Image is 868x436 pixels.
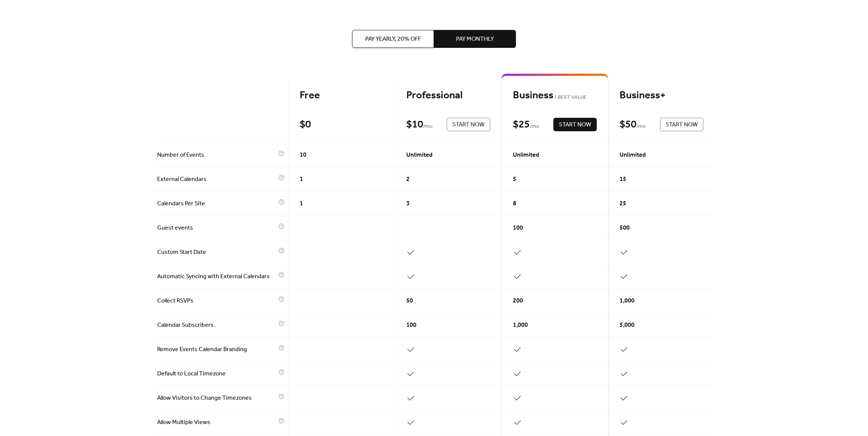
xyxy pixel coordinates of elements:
[620,89,703,102] div: Business+
[553,93,587,102] span: BEST VALUE
[157,418,276,427] span: Allow Multiple Views
[300,118,311,131] div: $ 0
[620,175,626,184] span: 15
[157,297,276,305] span: Collect RSVPs
[157,199,276,208] span: Calendars Per Site
[660,118,703,131] button: Start Now
[157,394,276,403] span: Allow Visitors to Change Timezones
[447,118,490,131] button: Start Now
[157,151,276,160] span: Number of Events
[365,35,421,44] span: Pay Yearly, 20% off
[553,118,597,131] button: Start Now
[620,118,636,131] div: $ 50
[456,35,494,44] span: Pay Monthly
[513,297,523,305] span: 200
[434,30,516,48] button: Pay Monthly
[406,89,490,102] div: Professional
[513,118,530,131] div: $ 25
[157,248,276,257] span: Custom Start Date
[620,199,626,208] span: 25
[636,122,646,131] span: / mo
[513,199,516,208] span: 8
[530,122,539,131] span: / mo
[300,199,303,208] span: 1
[620,151,646,160] span: Unlimited
[406,175,410,184] span: 2
[513,224,523,233] span: 100
[513,89,597,102] div: Business
[452,120,485,129] span: Start Now
[157,175,276,184] span: External Calendars
[406,151,433,160] span: Unlimited
[406,321,416,330] span: 100
[666,120,698,129] span: Start Now
[406,118,423,131] div: $ 10
[157,321,276,330] span: Calendar Subscribers
[157,369,276,378] span: Default to Local Timezone
[157,272,276,281] span: Automatic Syncing with External Calendars
[513,151,539,160] span: Unlimited
[406,199,410,208] span: 3
[300,175,303,184] span: 1
[352,30,434,48] button: Pay Yearly, 20% off
[620,224,630,233] span: 500
[513,175,516,184] span: 5
[157,345,276,354] span: Remove Events Calendar Branding
[620,321,635,330] span: 5,000
[300,89,383,102] div: Free
[423,122,433,131] span: / mo
[406,297,413,305] span: 50
[559,120,591,129] span: Start Now
[300,151,306,160] span: 10
[620,297,635,305] span: 1,000
[157,224,276,233] span: Guest events
[513,321,528,330] span: 1,000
